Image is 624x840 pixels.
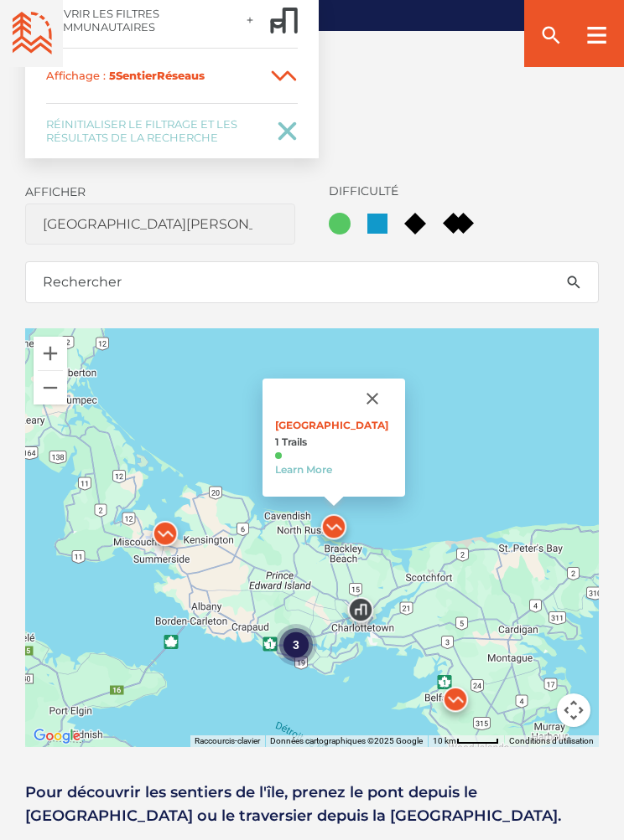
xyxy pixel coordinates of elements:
button: Zoom arrière [34,371,67,405]
span: Réinitialiser le filtrage et les résultats de la recherche [46,117,256,144]
input: Rechercher [25,261,599,303]
button: Commandes de la caméra de la carte [557,693,590,727]
a: Réinitialiser le filtrage et les résultats de la recherche [46,104,298,158]
strong: 1 Trails [275,435,393,448]
ion-icon: add [244,14,256,26]
span: Ouvrir les filtres communautaires [46,7,242,33]
div: 3 [275,624,317,666]
a: [GEOGRAPHIC_DATA] [275,419,388,431]
span: 5 [109,69,116,82]
a: Ouvrir cette zone dans Google Maps (s'ouvre dans une nouvelle fenêtre) [29,725,85,747]
span: Affichage : [46,69,106,82]
button: Raccourcis-clavier [195,735,260,747]
button: Zoom avant [34,337,67,370]
ion-icon: search [565,274,582,291]
label: Difficulté [329,183,582,198]
button: Fermer [352,379,393,419]
span: 10 km [433,736,456,745]
span: Données cartographiques ©2025 Google [270,736,423,745]
ion-icon: search [539,23,563,47]
button: Échelle cartographique : 10 km pour 47 px [428,735,504,747]
span: Réseau [157,69,199,82]
span: s [199,69,205,82]
button: search [549,261,599,303]
label: Afficher [25,184,67,199]
img: Google [29,725,85,747]
a: Conditions d'utilisation (s'ouvre dans un nouvel onglet) [509,736,594,745]
span: Sentier [46,69,256,82]
a: Learn More [275,463,332,476]
p: Pour découvrir les sentiers de l'île, prenez le pont depuis le [GEOGRAPHIC_DATA] ou le traversier... [25,781,599,827]
img: Green Circle [275,452,282,459]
